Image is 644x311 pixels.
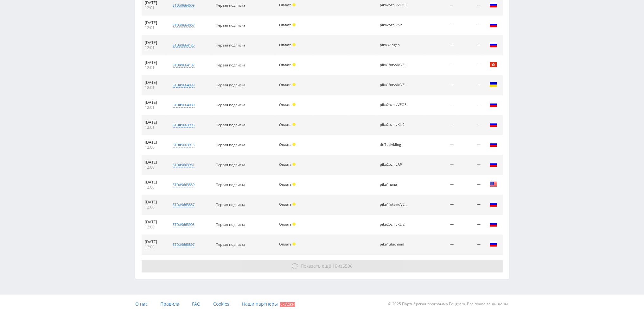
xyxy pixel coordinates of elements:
span: Оплата [279,242,291,246]
td: — [424,155,457,175]
span: Оплата [279,82,291,87]
div: dtf1ozivkling [380,143,408,147]
div: pika1fotvvidVEO3 [380,202,408,207]
div: [DATE] [145,40,164,45]
img: rus.png [489,200,497,208]
button: Показать ещё 10из6506 [142,260,503,272]
div: 12:01 [145,45,164,50]
span: Первая подписка [216,142,245,147]
img: rus.png [489,41,497,48]
span: Скидки [280,302,295,307]
span: Холд [292,63,296,66]
div: pika2ozhivKLI2 [380,123,408,127]
td: — [424,75,457,95]
div: [DATE] [145,140,164,145]
div: 12:00 [145,165,164,170]
td: — [456,75,483,95]
div: std#9664009 [173,3,194,8]
img: ukr.png [489,81,497,88]
td: — [424,16,457,35]
img: rus.png [489,160,497,168]
div: 12:00 [145,145,164,150]
img: hkg.png [489,61,497,68]
span: Холд [292,83,296,86]
div: std#9663931 [173,162,194,167]
div: pika1fotvvidVEO3 [380,83,408,87]
span: FAQ [192,301,201,307]
td: — [456,235,483,255]
div: [DATE] [145,120,164,125]
div: 12:00 [145,225,164,230]
span: Оплата [279,122,291,127]
div: [DATE] [145,20,164,25]
span: Оплата [279,3,291,7]
span: 6506 [342,263,353,269]
div: pika1fotvvidVEO3 [380,63,408,67]
span: Холд [292,202,296,206]
span: Первая подписка [216,122,245,127]
td: — [456,115,483,135]
td: — [424,195,457,215]
span: Оплата [279,102,291,107]
div: pika2ozhivKLI2 [380,222,408,227]
span: Холд [292,3,296,6]
div: std#9664137 [173,63,194,68]
span: 10 [332,263,337,269]
div: pika2ozhivVEO3 [380,103,408,107]
div: 12:01 [145,85,164,90]
span: Оплата [279,202,291,207]
td: — [456,175,483,195]
td: — [424,115,457,135]
td: — [456,16,483,35]
div: pika2ozhivAP [380,163,408,167]
div: std#9663897 [173,242,194,247]
td: — [424,235,457,255]
div: 12:00 [145,245,164,250]
img: rus.png [489,240,497,248]
span: Оплата [279,42,291,47]
td: — [456,215,483,235]
td: — [456,195,483,215]
div: 12:01 [145,5,164,10]
span: Cookies [213,301,229,307]
span: Первая подписка [216,182,245,187]
td: — [424,215,457,235]
div: std#9664125 [173,43,194,48]
div: std#9663915 [173,142,194,147]
div: [DATE] [145,200,164,205]
td: — [424,175,457,195]
div: pika1uluchmid [380,242,408,246]
td: — [456,35,483,55]
div: 12:01 [145,25,164,30]
span: Оплата [279,22,291,27]
span: Первая подписка [216,242,245,247]
div: pika1nana [380,183,408,187]
img: rus.png [489,101,497,108]
td: — [424,55,457,75]
div: std#9664067 [173,23,194,28]
span: Холд [292,143,296,146]
span: Первая подписка [216,63,245,67]
div: [DATE] [145,80,164,85]
div: pika2ozhivAP [380,23,408,27]
span: Холд [292,43,296,46]
div: std#9663995 [173,122,194,128]
span: Первая подписка [216,103,245,107]
span: Холд [292,123,296,126]
div: 12:01 [145,125,164,130]
span: Холд [292,222,296,226]
img: usa.png [489,180,497,188]
div: 12:01 [145,65,164,70]
img: rus.png [489,21,497,28]
span: Холд [292,242,296,246]
div: std#9663857 [173,202,194,207]
td: — [456,135,483,155]
span: Оплата [279,142,291,147]
span: Правила [160,301,179,307]
div: [DATE] [145,180,164,185]
span: из [301,263,353,269]
span: Оплата [279,162,291,167]
td: — [424,135,457,155]
span: Первая подписка [216,23,245,28]
span: О нас [135,301,148,307]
